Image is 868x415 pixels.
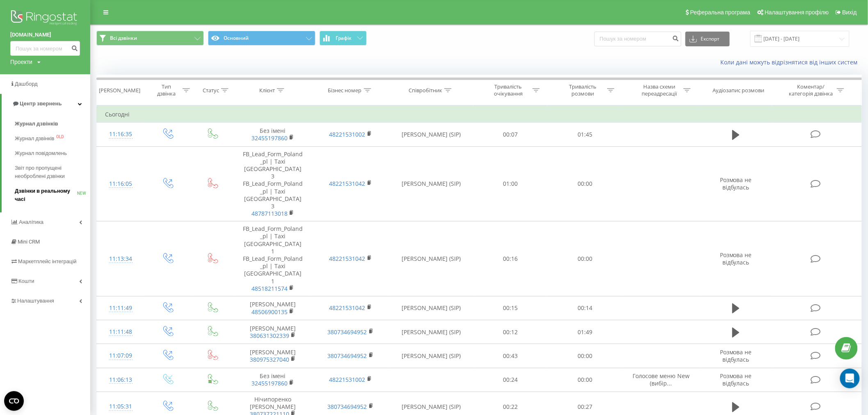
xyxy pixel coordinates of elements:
td: Без імені [234,368,312,392]
div: 11:07:09 [105,348,136,364]
input: Пошук за номером [594,32,681,46]
div: Коментар/категорія дзвінка [787,83,835,97]
a: 32455197860 [251,134,288,142]
div: Аудіозапис розмови [713,87,765,94]
div: 11:16:35 [105,126,136,142]
span: Розмова не відбулась [720,176,752,191]
div: 11:05:31 [105,399,136,415]
span: Центр звернень [20,100,62,107]
a: 48221531002 [329,130,365,138]
a: 380734694952 [328,328,367,336]
a: 48221531042 [329,255,365,262]
a: Звіт про пропущені необроблені дзвінки [15,161,90,184]
input: Пошук за номером [10,41,80,56]
td: FB_Lead_Form_Poland_pl | Taxi [GEOGRAPHIC_DATA] 1 FB_Lead_Form_Poland_pl | Taxi [GEOGRAPHIC_DATA] 1 [234,221,312,296]
a: 48787113018 [251,210,288,217]
span: Дашборд [15,81,38,87]
td: 00:07 [473,123,548,146]
td: 00:12 [473,320,548,344]
span: Вихід [843,9,857,16]
div: Тривалість очікування [487,83,530,97]
td: 00:00 [548,368,622,392]
div: Проекти [10,58,32,66]
div: Клієнт [259,87,275,94]
td: 00:16 [473,221,548,296]
div: Open Intercom Messenger [840,369,860,388]
button: Графік [320,31,367,46]
td: 00:15 [473,296,548,320]
span: Звіт про пропущені необроблені дзвінки [15,164,86,180]
button: Експорт [685,32,730,46]
button: Всі дзвінки [96,31,204,46]
button: Основний [208,31,315,46]
td: 00:43 [473,344,548,368]
td: Сьогодні [97,106,862,123]
span: Mini CRM [18,239,40,245]
td: [PERSON_NAME] (SIP) [389,146,473,221]
span: Аналiтика [19,219,43,225]
td: 00:00 [548,344,622,368]
button: Open CMP widget [4,391,24,411]
td: 01:49 [548,320,622,344]
div: Бізнес номер [328,87,362,94]
td: Без імені [234,123,312,146]
a: Коли дані можуть відрізнятися вiд інших систем [721,58,862,66]
td: 01:45 [548,123,622,146]
a: 48221531002 [329,376,365,383]
td: 01:00 [473,146,548,221]
a: 380734694952 [328,403,367,410]
span: Графік [336,35,352,41]
div: Назва схеми переадресації [637,83,681,97]
td: FB_Lead_Form_Poland_pl | Taxi [GEOGRAPHIC_DATA] 3 FB_Lead_Form_Poland_pl | Taxi [GEOGRAPHIC_DATA] 3 [234,146,312,221]
a: 380734694952 [328,352,367,360]
td: [PERSON_NAME] (SIP) [389,221,473,296]
td: [PERSON_NAME] [234,296,312,320]
span: Журнал дзвінків [15,135,54,143]
div: 11:13:34 [105,251,136,267]
div: 11:16:05 [105,176,136,192]
a: Журнал дзвінківOLD [15,131,90,146]
div: Тип дзвінка [152,83,181,97]
td: [PERSON_NAME] (SIP) [389,344,473,368]
a: Дзвінки в реальному часіNEW [15,184,90,207]
span: Налаштування [17,298,54,304]
td: 00:00 [548,221,622,296]
img: Ringostat logo [10,8,80,29]
span: Налаштування профілю [765,9,829,16]
td: [PERSON_NAME] (SIP) [389,296,473,320]
a: 48518211574 [251,285,288,292]
div: Статус [203,87,219,94]
a: Журнал повідомлень [15,146,90,161]
span: Журнал повідомлень [15,149,67,157]
div: 11:11:48 [105,324,136,340]
div: Співробітник [409,87,442,94]
a: 380631302339 [250,332,289,340]
span: Розмова не відбулась [720,251,752,266]
span: Реферальна програма [690,9,751,16]
a: 380975327040 [250,356,289,363]
span: Журнал дзвінків [15,120,58,128]
td: [PERSON_NAME] [234,344,312,368]
td: 00:14 [548,296,622,320]
td: [PERSON_NAME] (SIP) [389,320,473,344]
td: [PERSON_NAME] (SIP) [389,123,473,146]
span: Голосове меню New (вибір... [633,372,690,387]
a: [DOMAIN_NAME] [10,31,80,39]
span: Маркетплейс інтеграцій [18,258,77,265]
a: 32455197860 [251,379,288,387]
td: 00:00 [548,146,622,221]
div: 11:06:13 [105,372,136,388]
span: Розмова не відбулась [720,372,752,387]
div: 11:11:49 [105,300,136,316]
td: [PERSON_NAME] [234,320,312,344]
span: Дзвінки в реальному часі [15,187,77,203]
div: Тривалість розмови [561,83,605,97]
a: 48221531042 [329,180,365,187]
a: 48221531042 [329,304,365,312]
span: Розмова не відбулась [720,348,752,363]
a: 48506900135 [251,308,288,316]
a: Центр звернень [2,94,90,114]
a: Журнал дзвінків [15,116,90,131]
span: Кошти [18,278,34,284]
div: [PERSON_NAME] [99,87,140,94]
